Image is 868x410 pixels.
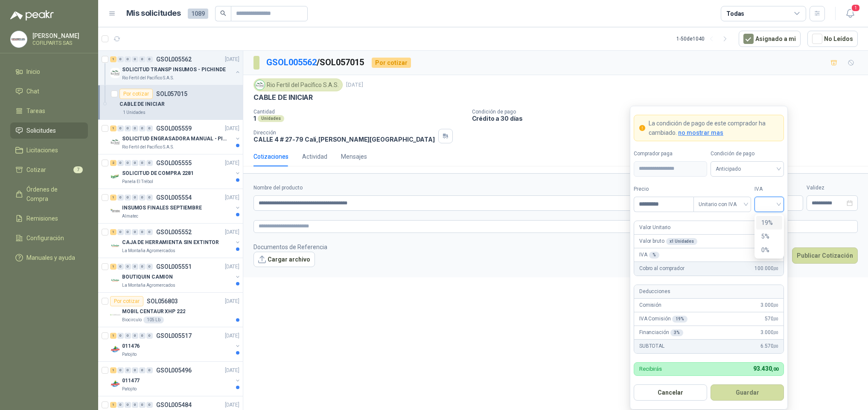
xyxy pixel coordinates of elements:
p: 1 [253,115,256,122]
p: Patojito [122,351,137,358]
p: Patojito [122,386,137,393]
button: No Leídos [807,31,858,47]
div: 0 [146,367,153,373]
span: search [220,10,226,16]
p: Cobro al comprador [639,265,684,273]
div: Cotizaciones [253,152,288,161]
a: 1 0 0 0 0 0 GSOL005554[DATE] Company LogoINSUMOS FINALES SEPTIEMBREAlmatec [110,192,241,220]
p: GSOL005551 [156,264,192,270]
a: 1 0 0 0 0 0 GSOL005552[DATE] Company LogoCAJA DE HERRAMIENTA SIN EXTINTORLa Montaña Agromercados [110,227,241,254]
label: Precio [634,185,693,193]
p: [DATE] [225,263,239,271]
p: [DATE] [225,332,239,340]
img: Company Logo [110,172,120,182]
p: Rio Fertil del Pacífico S.A.S. [122,75,174,81]
div: Por cotizar [119,89,153,99]
div: 19 % [672,316,687,323]
div: 0 [125,402,131,408]
p: [DATE] [225,125,239,133]
div: 0% [761,245,777,255]
div: 0 [125,367,131,373]
span: 570 [765,315,778,323]
button: Asignado a mi [739,31,801,47]
div: 0 [132,264,138,270]
p: CALLE 4 # 27-79 Cali , [PERSON_NAME][GEOGRAPHIC_DATA] [253,136,435,143]
p: La Montaña Agromercados [122,282,175,289]
span: Inicio [26,67,40,76]
div: 1 [110,195,117,201]
div: 0 [139,402,146,408]
p: Almatec [122,213,138,220]
div: 0 [132,367,138,373]
div: 19% [761,218,777,227]
div: 0 [132,195,138,201]
p: Condición de pago [472,109,865,115]
div: 0 [125,195,131,201]
p: [DATE] [225,366,239,375]
a: 2 0 0 0 0 0 GSOL005555[DATE] Company LogoSOLICITUD DE COMPRA 2281Panela El Trébol [110,158,241,185]
div: 0 [132,333,138,339]
button: Cargar archivo [253,252,315,267]
span: ,00 [773,266,778,271]
div: 0 [125,264,131,270]
p: GSOL005562 [156,56,192,62]
p: SOLICITUD TRANSP INSUMOS - PICHINDE [122,66,226,74]
div: 0 [117,56,124,62]
a: Configuración [10,230,88,246]
p: [DATE] [346,81,363,89]
p: GSOL005554 [156,195,192,201]
div: 1 [110,125,117,131]
div: 0 [139,367,146,373]
div: 5% [761,232,777,241]
p: Valor Unitario [639,224,670,232]
span: no mostrar mas [678,129,723,136]
p: MOBIL CENTAUR XHP 222 [122,308,185,316]
p: Dirección [253,130,435,136]
span: 7 [73,166,83,173]
div: 1 [110,264,117,270]
div: 0 [132,56,138,62]
span: 3.000 [760,329,778,337]
img: Company Logo [110,344,120,355]
p: GSOL005484 [156,402,192,408]
img: Company Logo [110,379,120,389]
div: Unidades [258,115,284,122]
div: 2 [110,160,117,166]
img: Company Logo [110,137,120,147]
img: Company Logo [110,275,120,285]
span: Cotizar [26,165,46,174]
div: 0 [132,125,138,131]
div: 1 [110,56,117,62]
div: 0 [146,402,153,408]
div: 0 [125,229,131,235]
p: Biocirculo [122,317,142,323]
div: Rio Fertil del Pacífico S.A.S. [253,79,343,91]
p: Financiación [639,329,683,337]
div: 0 [146,264,153,270]
a: 1 0 0 0 0 0 GSOL005496[DATE] Company Logo011477Patojito [110,365,241,393]
p: Crédito a 30 días [472,115,865,122]
label: Condición de pago [711,150,784,158]
p: [DATE] [225,297,239,305]
span: Licitaciones [26,145,58,155]
img: Company Logo [11,31,27,47]
p: SOL057015 [156,91,187,97]
div: Por cotizar [110,296,143,306]
p: La Montaña Agromercados [122,247,175,254]
div: Mensajes [341,152,367,161]
p: COFILPARTS SAS [32,41,86,46]
h1: Mis solicitudes [126,7,181,20]
div: 0 [139,160,146,166]
a: 1 0 0 0 0 0 GSOL005551[DATE] Company LogoBOUTIQUIN CAMIONLa Montaña Agromercados [110,262,241,289]
div: 0 [146,229,153,235]
p: Valor bruto [639,237,697,245]
p: Comisión [639,301,661,309]
div: 0 [146,160,153,166]
img: Company Logo [110,241,120,251]
p: SOLICITUD DE COMPRA 2281 [122,169,194,177]
p: CABLE DE INICIAR [119,100,165,108]
span: Unitario con IVA [699,198,746,211]
a: Inicio [10,64,88,80]
label: Nombre del producto [253,184,684,192]
p: Cantidad [253,109,465,115]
